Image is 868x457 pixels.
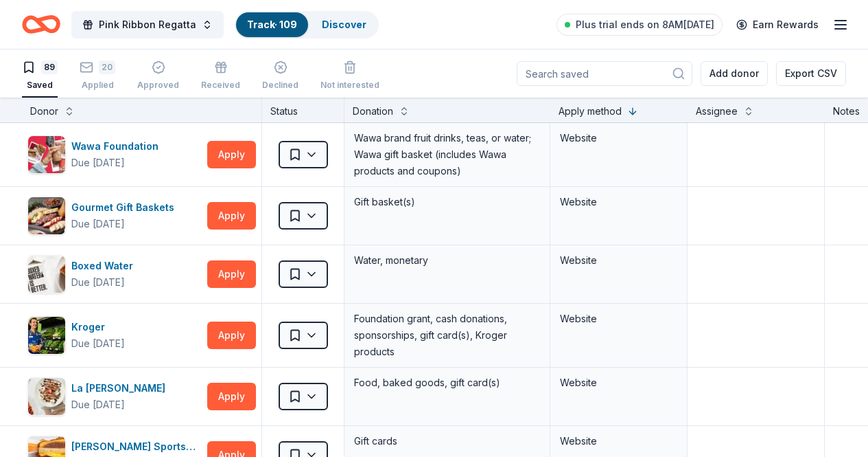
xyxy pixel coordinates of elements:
button: Approved [137,55,179,98]
button: Declined [262,55,298,98]
img: Image for Boxed Water [28,256,65,293]
div: Foundation grant, cash donations, sponsorships, gift card(s), Kroger products [353,309,541,361]
img: Image for La Madeleine [28,378,65,415]
span: Pink Ribbon Regatta [99,16,196,33]
div: La [PERSON_NAME] [71,380,171,397]
button: Apply [207,322,256,349]
input: Search saved [517,61,692,86]
div: Water, monetary [353,251,541,270]
button: 20Applied [80,55,115,98]
div: Status [262,98,344,122]
div: Received [201,80,240,91]
div: Declined [262,80,298,91]
a: Home [22,8,60,41]
div: Website [560,130,677,146]
button: Add donor [701,61,768,86]
button: Image for Gourmet Gift BasketsGourmet Gift BasketsDue [DATE] [27,197,202,235]
button: Apply [207,383,256,410]
div: Due [DATE] [71,216,125,232]
img: Image for Wawa Foundation [28,136,65,173]
span: Plus trial ends on 8AM[DATE] [576,16,714,33]
button: Export CSV [776,61,846,86]
div: Kroger [71,319,125,335]
a: Track· 109 [247,19,297,30]
div: Gourmet Gift Baskets [71,199,180,216]
button: Apply [207,260,256,288]
div: Gift cards [353,432,541,451]
div: Website [560,433,677,449]
div: Food, baked goods, gift card(s) [353,373,541,392]
div: Notes [833,103,860,120]
button: Apply [207,202,256,230]
div: Not interested [320,80,379,91]
a: Plus trial ends on 8AM[DATE] [556,14,723,36]
button: Track· 109Discover [235,11,379,38]
div: Website [560,194,677,210]
div: Donor [30,103,58,120]
button: Received [201,55,240,98]
div: Donation [353,103,393,120]
button: Image for KrogerKrogerDue [DATE] [27,316,202,355]
div: Assignee [696,103,738,120]
div: Website [560,375,677,391]
button: Not interested [320,55,379,98]
div: [PERSON_NAME] Sports Grill [71,438,202,455]
div: Wawa Foundation [71,138,164,155]
a: Earn Rewards [728,12,827,37]
div: Due [DATE] [71,155,125,171]
div: Due [DATE] [71,335,125,352]
div: Boxed Water [71,258,139,274]
button: Apply [207,141,256,168]
button: Image for La MadeleineLa [PERSON_NAME]Due [DATE] [27,377,202,416]
div: Due [DATE] [71,274,125,291]
div: Approved [137,80,179,91]
img: Image for Kroger [28,317,65,354]
div: Apply method [559,103,622,120]
div: Wawa brand fruit drinks, teas, or water; Wawa gift basket (includes Wawa products and coupons) [353,129,541,181]
div: 89 [41,60,58,74]
a: Discover [322,19,366,30]
div: Website [560,311,677,327]
div: Saved [22,80,58,91]
button: Image for Wawa FoundationWawa FoundationDue [DATE] [27,135,202,174]
div: 20 [99,60,115,74]
div: Applied [80,80,115,91]
button: Pink Ribbon Regatta [71,11,224,38]
div: Due [DATE] [71,397,125,413]
div: Website [560,252,677,269]
button: 89Saved [22,55,58,98]
button: Image for Boxed WaterBoxed WaterDue [DATE] [27,255,202,293]
div: Gift basket(s) [353,192,541,212]
img: Image for Gourmet Gift Baskets [28,197,65,234]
